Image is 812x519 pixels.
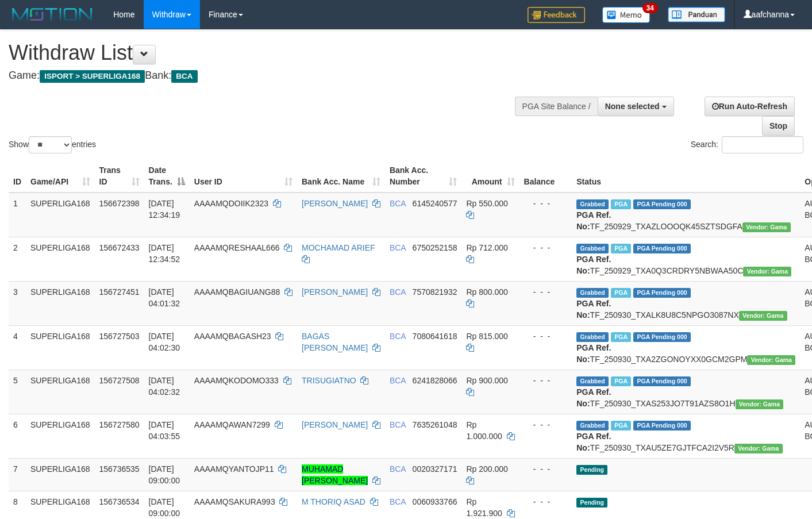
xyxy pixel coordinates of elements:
[144,160,190,193] th: Date Trans.: activate to sort column descending
[524,198,568,209] div: - - -
[722,136,803,153] input: Search:
[9,6,96,23] img: MOTION_logo.png
[9,414,26,458] td: 6
[9,41,530,64] h1: Withdraw List
[413,199,457,208] span: Copy 6145240577 to clipboard
[466,464,507,474] span: Rp 200.000
[611,288,631,298] span: Marked by aafchoeunmanni
[302,199,368,208] a: [PERSON_NAME]
[461,160,519,193] th: Amount: activate to sort column ascending
[99,287,140,297] span: 156727451
[576,343,611,364] b: PGA Ref. No:
[190,160,297,193] th: User ID: activate to sort column ascending
[519,160,572,193] th: Balance
[302,287,368,297] a: [PERSON_NAME]
[576,376,609,386] span: Grabbed
[466,243,507,252] span: Rp 712.000
[466,199,507,208] span: Rp 550.000
[572,160,800,193] th: Status
[466,376,507,385] span: Rp 900.000
[9,237,26,281] td: 2
[390,420,406,429] span: BCA
[297,160,385,193] th: Bank Acc. Name: activate to sort column ascending
[302,420,368,429] a: [PERSON_NAME]
[29,136,72,153] select: Showentries
[9,70,530,82] h4: Game: Bank:
[26,237,95,281] td: SUPERLIGA168
[302,243,375,252] a: MOCHAMAD ARIEF
[466,420,502,441] span: Rp 1.000.000
[524,375,568,386] div: - - -
[642,3,658,13] span: 34
[413,287,457,297] span: Copy 7570821932 to clipboard
[302,497,365,506] a: M THORIQ ASAD
[390,287,406,297] span: BCA
[572,193,800,237] td: TF_250929_TXAZLOOOQK45SZTSDGFA
[524,242,568,253] div: - - -
[9,193,26,237] td: 1
[99,420,140,429] span: 156727580
[26,325,95,370] td: SUPERLIGA168
[26,281,95,325] td: SUPERLIGA168
[576,421,609,430] span: Grabbed
[149,332,180,352] span: [DATE] 04:02:30
[576,332,609,342] span: Grabbed
[515,97,598,116] div: PGA Site Balance /
[390,464,406,474] span: BCA
[149,287,180,308] span: [DATE] 04:01:32
[576,465,607,475] span: Pending
[149,420,180,441] span: [DATE] 04:03:55
[611,199,631,209] span: Marked by aafsoycanthlai
[413,420,457,429] span: Copy 7635261048 to clipboard
[633,421,691,430] span: PGA Pending
[390,199,406,208] span: BCA
[194,376,279,385] span: AAAAMQKODOMO333
[302,376,356,385] a: TRISUGIATNO
[149,199,180,220] span: [DATE] 12:34:19
[598,97,674,116] button: None selected
[466,287,507,297] span: Rp 800.000
[413,243,457,252] span: Copy 6750252158 to clipboard
[524,330,568,342] div: - - -
[466,497,502,518] span: Rp 1.921.900
[413,464,457,474] span: Copy 0020327171 to clipboard
[611,421,631,430] span: Marked by aafchoeunmanni
[524,419,568,430] div: - - -
[633,376,691,386] span: PGA Pending
[390,497,406,506] span: BCA
[149,464,180,485] span: [DATE] 09:00:00
[734,444,783,453] span: Vendor URL: https://trx31.1velocity.biz
[528,7,585,23] img: Feedback.jpg
[605,102,660,111] span: None selected
[26,193,95,237] td: SUPERLIGA168
[171,70,197,83] span: BCA
[611,376,631,386] span: Marked by aafchoeunmanni
[99,464,140,474] span: 156736535
[99,199,140,208] span: 156672398
[576,288,609,298] span: Grabbed
[633,244,691,253] span: PGA Pending
[611,244,631,253] span: Marked by aafsoycanthlai
[194,497,275,506] span: AAAAMQSAKURA993
[9,370,26,414] td: 5
[302,464,368,485] a: MUHAMAD [PERSON_NAME]
[576,498,607,508] span: Pending
[524,286,568,298] div: - - -
[691,136,803,153] label: Search:
[413,376,457,385] span: Copy 6241828066 to clipboard
[668,7,725,22] img: panduan.png
[576,210,611,231] b: PGA Ref. No:
[194,199,268,208] span: AAAAMQDOIIK2323
[576,199,609,209] span: Grabbed
[572,370,800,414] td: TF_250930_TXAS253JO7T91AZS8O1H
[26,370,95,414] td: SUPERLIGA168
[9,458,26,491] td: 7
[9,325,26,370] td: 4
[26,458,95,491] td: SUPERLIGA168
[576,387,611,408] b: PGA Ref. No:
[736,399,784,409] span: Vendor URL: https://trx31.1velocity.biz
[576,255,611,275] b: PGA Ref. No:
[576,299,611,320] b: PGA Ref. No:
[524,496,568,508] div: - - -
[572,281,800,325] td: TF_250930_TXALK8U8C5NPGO3087NX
